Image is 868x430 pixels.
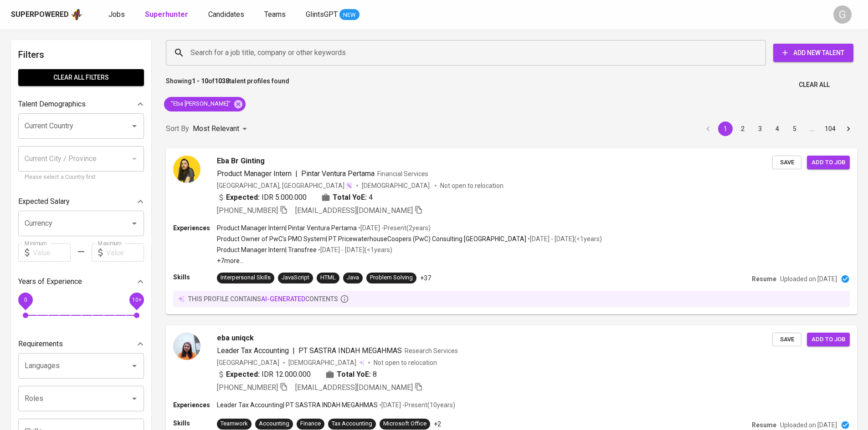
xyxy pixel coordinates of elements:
[217,181,353,190] div: [GEOGRAPHIC_DATA], [GEOGRAPHIC_DATA]
[128,120,141,132] button: Open
[173,333,200,360] img: f7f4380bb7e5dc3330fb1b434fb8c688.jpg
[295,383,413,392] span: [EMAIL_ADDRESS][DOMAIN_NAME]
[217,383,278,392] span: [PHONE_NUMBER]
[264,10,286,19] span: Teams
[128,359,141,372] button: Open
[383,420,426,428] div: Microsoft Office
[378,400,455,410] p: • [DATE] - Present ( 10 years )
[24,297,27,303] span: 0
[18,99,86,110] p: Talent Demographics
[11,10,69,20] div: Superpowered
[217,346,289,355] span: Leader Tax Accounting
[812,157,845,168] span: Add to job
[18,95,144,113] div: Talent Demographics
[18,335,144,353] div: Requirements
[217,206,278,215] span: [PHONE_NUMBER]
[807,156,850,170] button: Add to job
[217,192,307,203] div: IDR 5.000.000
[787,121,802,136] button: Go to page 5
[108,10,125,19] span: Jobs
[337,369,371,380] b: Total YoE:
[18,339,63,349] p: Requirements
[18,69,144,86] button: Clear All filters
[173,156,200,183] img: bc305595c2ba039eaedff6785056642a.png
[434,420,441,429] p: +2
[373,369,377,380] span: 8
[526,234,602,243] p: • [DATE] - [DATE] ( <1 years )
[164,100,236,108] span: "Eba [PERSON_NAME]"
[370,273,413,282] div: Problem Solving
[166,148,857,314] a: Eba Br GintingProduct Manager Intern|Pintar Ventura PertamaFinancial Services[GEOGRAPHIC_DATA], [...
[193,123,239,134] p: Most Relevant
[128,392,141,405] button: Open
[735,121,750,136] button: Go to page 2
[377,170,428,177] span: Financial Services
[306,9,360,20] a: GlintsGPT NEW
[26,72,137,83] span: Clear All filters
[295,206,413,215] span: [EMAIL_ADDRESS][DOMAIN_NAME]
[215,77,229,85] b: 1038
[217,234,526,243] p: Product Owner of PwC’s PMO System | PT PricewaterhouseCoopers (PwC) Consulting [GEOGRAPHIC_DATA]
[166,123,189,134] p: Sort By
[440,181,503,190] p: Not open to relocation
[770,121,785,136] button: Go to page 4
[300,420,321,428] div: Finance
[18,273,144,291] div: Years of Experience
[333,192,367,203] b: Total YoE:
[298,346,402,355] span: PT SASTRA INDAH MEGAHMAS
[773,44,853,62] button: Add New Talent
[781,47,846,59] span: Add New Talent
[822,121,838,136] button: Go to page 104
[217,256,602,265] p: +7 more ...
[780,274,837,283] p: Uploaded on [DATE]
[71,8,83,21] img: app logo
[217,245,317,254] p: Product Manager Intern | Transfree
[188,294,338,304] p: this profile contains contents
[217,169,292,178] span: Product Manager Intern
[374,358,437,367] p: Not open to relocation
[226,192,260,203] b: Expected:
[841,121,856,136] button: Go to next page
[173,223,217,233] p: Experiences
[795,76,833,93] button: Clear All
[259,420,289,428] div: Accounting
[11,8,83,21] a: Superpoweredapp logo
[369,192,373,203] span: 4
[718,121,733,136] button: page 1
[192,77,208,85] b: 1 - 10
[295,168,298,179] span: |
[362,181,431,190] span: [DEMOGRAPHIC_DATA]
[145,9,190,20] a: Superhunter
[317,245,392,254] p: • [DATE] - [DATE] ( <1 years )
[780,420,837,430] p: Uploaded on [DATE]
[108,9,127,20] a: Jobs
[833,5,852,24] div: G
[33,243,71,262] input: Value
[332,420,372,428] div: Tax Accounting
[306,10,338,19] span: GlintsGPT
[173,419,217,428] p: Skills
[173,400,217,410] p: Experiences
[221,273,271,282] div: Interpersonal Skills
[193,121,250,137] div: Most Relevant
[264,9,288,20] a: Teams
[208,9,246,20] a: Candidates
[217,358,279,367] div: [GEOGRAPHIC_DATA]
[357,223,431,233] p: • [DATE] - Present ( 2 years )
[221,420,248,428] div: Teamwork
[699,121,857,136] nav: pagination navigation
[128,217,141,230] button: Open
[217,156,265,167] span: Eba Br Ginting
[807,333,850,347] button: Add to job
[799,79,830,91] span: Clear All
[752,274,776,283] p: Resume
[339,10,360,20] span: NEW
[282,273,309,282] div: JavaScript
[772,333,801,347] button: Save
[777,334,797,345] span: Save
[753,121,767,136] button: Go to page 3
[164,97,246,111] div: "Eba [PERSON_NAME]"
[18,196,70,207] p: Expected Salary
[293,345,295,356] span: |
[18,47,144,62] h6: Filters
